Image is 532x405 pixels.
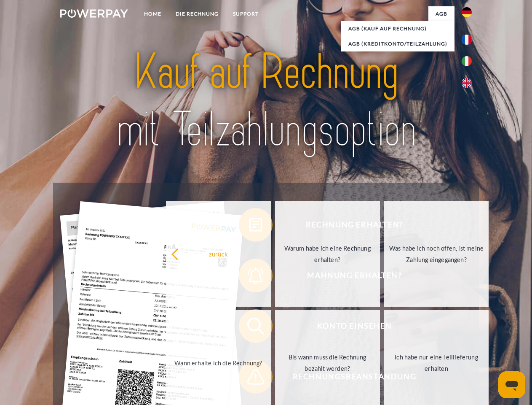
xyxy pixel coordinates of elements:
[462,78,472,88] img: en
[80,40,452,162] img: title-powerpay_de.svg
[137,6,168,22] a: Home
[341,21,454,36] a: AGB (Kauf auf Rechnung)
[462,35,472,45] img: fr
[498,371,525,398] iframe: Schaltfläche zum Öffnen des Messaging-Fensters
[280,351,375,374] div: Bis wann muss die Rechnung bezahlt werden?
[462,7,472,17] img: de
[341,36,454,51] a: AGB (Kreditkonto/Teilzahlung)
[171,248,266,259] div: zurück
[168,6,226,22] a: DIE RECHNUNG
[389,351,484,374] div: Ich habe nur eine Teillieferung erhalten
[280,243,375,265] div: Warum habe ich eine Rechnung erhalten?
[462,56,472,66] img: it
[171,357,266,368] div: Wann erhalte ich die Rechnung?
[389,243,484,265] div: Was habe ich noch offen, ist meine Zahlung eingegangen?
[226,6,266,22] a: SUPPORT
[384,201,489,307] a: Was habe ich noch offen, ist meine Zahlung eingegangen?
[60,9,128,18] img: logo-powerpay-white.svg
[428,6,454,22] a: agb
